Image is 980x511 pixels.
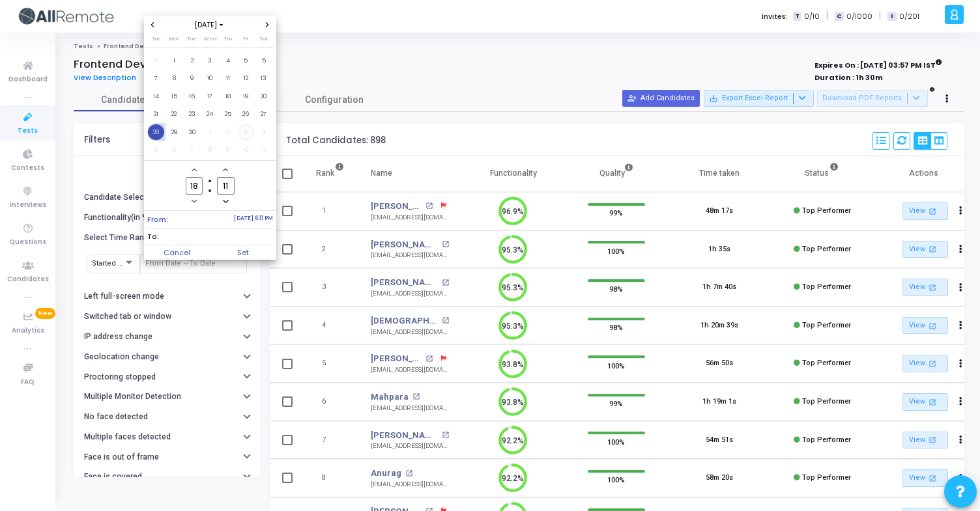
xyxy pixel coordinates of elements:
[148,124,164,141] span: 28
[204,35,216,42] span: Wed
[147,214,168,225] span: From:
[237,105,255,124] td: September 26, 2025
[255,70,272,87] span: 13
[237,87,255,105] td: September 19, 2025
[147,87,166,105] td: September 14, 2025
[184,106,200,122] span: 23
[238,106,254,122] span: 26
[219,141,237,159] td: October 9, 2025
[166,53,182,69] span: 1
[147,105,166,124] td: September 21, 2025
[183,51,201,70] td: September 2, 2025
[147,231,159,242] span: To:
[255,89,272,105] span: 20
[148,142,164,158] span: 5
[148,106,164,122] span: 21
[183,105,201,124] td: September 23, 2025
[255,35,273,48] th: Saturday
[220,89,236,105] span: 18
[238,142,254,158] span: 10
[144,245,210,260] button: Cancel
[166,70,182,87] span: 8
[219,87,237,105] td: September 18, 2025
[219,51,237,70] td: September 4, 2025
[220,53,236,69] span: 4
[237,70,255,88] td: September 12, 2025
[152,35,160,42] span: Sun
[166,123,184,141] td: September 29, 2025
[201,123,220,141] td: October 1, 2025
[184,53,200,69] span: 2
[183,35,201,48] th: Tuesday
[183,141,201,159] td: October 7, 2025
[238,53,254,69] span: 5
[202,106,218,122] span: 24
[148,70,164,87] span: 7
[255,87,273,105] td: September 20, 2025
[201,105,220,124] td: September 24, 2025
[255,53,272,69] span: 6
[238,89,254,105] span: 19
[210,245,276,260] button: Set
[147,70,166,88] td: September 7, 2025
[191,20,229,31] button: Choose month and year
[202,70,218,87] span: 10
[166,141,184,159] td: October 6, 2025
[191,20,229,31] span: [DATE]
[166,142,182,158] span: 6
[234,214,273,225] span: [DATE] 6:11 PM
[147,20,158,31] button: Previous month
[183,70,201,88] td: September 9, 2025
[166,87,184,105] td: September 15, 2025
[201,87,220,105] td: September 17, 2025
[237,123,255,141] td: October 3, 2025
[220,196,231,207] button: Minus a minute
[237,141,255,159] td: October 10, 2025
[255,123,273,141] td: October 4, 2025
[255,51,273,70] td: September 6, 2025
[147,123,166,141] td: September 28, 2025
[220,106,236,122] span: 25
[147,35,166,48] th: Sunday
[219,123,237,141] td: October 2, 2025
[202,53,218,69] span: 3
[255,142,272,158] span: 11
[201,51,220,70] td: September 3, 2025
[255,141,273,159] td: October 11, 2025
[166,105,184,124] td: September 22, 2025
[202,124,218,141] span: 1
[220,142,236,158] span: 9
[220,124,236,141] span: 2
[166,51,184,70] td: September 1, 2025
[219,35,237,48] th: Thursday
[244,35,248,42] span: Fri
[201,35,220,48] th: Wednesday
[189,165,200,176] button: Add a hour
[184,124,200,141] span: 30
[184,89,200,105] span: 16
[219,70,237,88] td: September 11, 2025
[189,196,200,207] button: Minus a hour
[169,35,179,42] span: Mon
[201,70,220,88] td: September 10, 2025
[255,70,273,88] td: September 13, 2025
[148,89,164,105] span: 14
[202,89,218,105] span: 17
[166,106,182,122] span: 22
[223,35,232,42] span: Thu
[220,70,236,87] span: 11
[220,165,231,176] button: Add a minute
[147,141,166,159] td: October 5, 2025
[184,70,200,87] span: 9
[184,142,200,158] span: 7
[201,141,220,159] td: October 8, 2025
[237,35,255,48] th: Friday
[166,35,184,48] th: Monday
[147,51,166,70] td: August 31, 2025
[166,124,182,141] span: 29
[166,89,182,105] span: 15
[183,123,201,141] td: September 30, 2025
[183,87,201,105] td: September 16, 2025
